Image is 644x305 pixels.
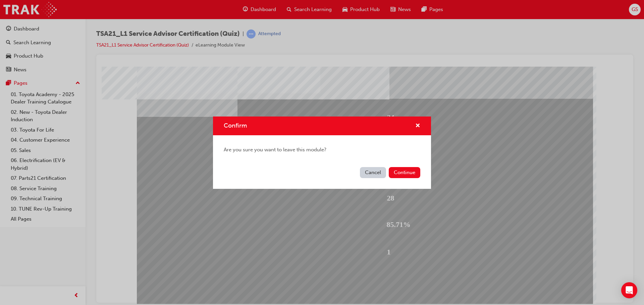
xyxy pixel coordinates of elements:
[285,145,469,171] div: 85.71%
[389,167,420,178] button: Continue
[415,122,420,130] button: cross-icon
[213,135,431,164] div: Are you sure you want to leave this module?
[360,167,386,178] button: Cancel
[285,38,469,63] div: 24
[415,123,420,129] span: cross-icon
[285,119,469,144] div: 28
[213,117,431,189] div: Confirm
[285,173,469,198] div: 1
[621,282,637,298] div: Open Intercom Messenger
[224,122,247,129] span: Confirm
[285,92,469,117] div: 24
[285,65,469,90] div: 28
